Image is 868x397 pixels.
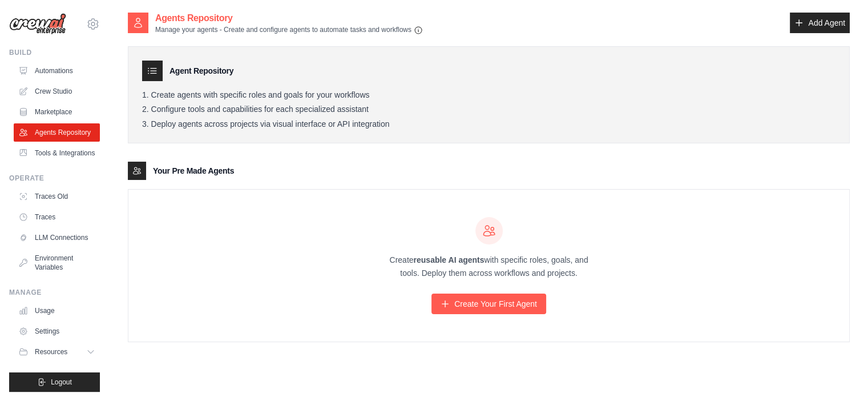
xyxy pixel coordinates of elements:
[14,249,100,276] a: Environment Variables
[169,65,233,77] h3: Agent Repository
[142,119,835,130] li: Deploy agents across projects via visual interface or API integration
[155,25,423,35] p: Manage your agents - Create and configure agents to automate tasks and workflows
[14,144,100,162] a: Tools & Integrations
[380,254,599,280] p: Create with specific roles, goals, and tools. Deploy them across workflows and projects.
[51,378,72,387] span: Logout
[155,11,423,25] h2: Agents Repository
[14,123,100,142] a: Agents Repository
[14,302,100,320] a: Usage
[14,208,100,226] a: Traces
[14,187,100,206] a: Traces Old
[14,343,100,361] button: Resources
[14,82,100,101] a: Crew Studio
[9,372,100,392] button: Logout
[14,62,100,80] a: Automations
[9,174,100,183] div: Operate
[9,13,66,35] img: Logo
[14,228,100,247] a: LLM Connections
[14,103,100,121] a: Marketplace
[9,48,100,57] div: Build
[35,347,67,356] span: Resources
[790,13,850,33] a: Add Agent
[142,105,835,115] li: Configure tools and capabilities for each specialized assistant
[14,322,100,340] a: Settings
[9,288,100,297] div: Manage
[431,294,546,314] a: Create Your First Agent
[142,90,835,101] li: Create agents with specific roles and goals for your workflows
[413,255,484,264] strong: reusable AI agents
[153,165,234,177] h3: Your Pre Made Agents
